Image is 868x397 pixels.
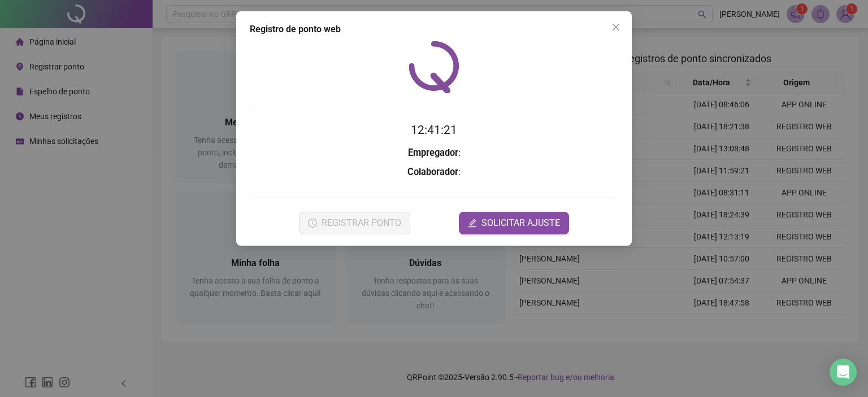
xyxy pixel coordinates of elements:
[409,41,459,93] img: QRPoint
[250,146,618,160] h3: :
[830,359,857,386] div: Open Intercom Messenger
[407,167,458,177] strong: Colaborador
[250,165,618,180] h3: :
[411,123,457,137] time: 12:41:21
[408,147,458,158] strong: Empregador
[299,212,410,234] button: REGISTRAR PONTO
[468,219,477,228] span: edit
[607,18,625,36] button: Close
[481,216,560,230] span: SOLICITAR AJUSTE
[250,23,618,36] div: Registro de ponto web
[611,23,620,32] span: close
[459,212,569,234] button: editSOLICITAR AJUSTE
